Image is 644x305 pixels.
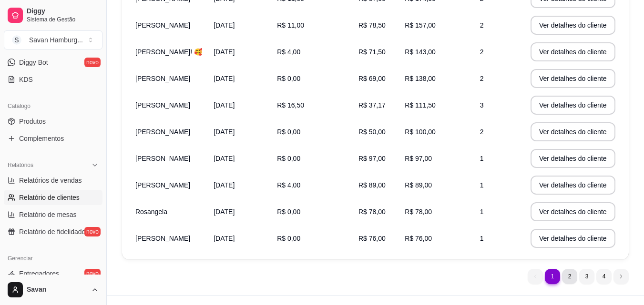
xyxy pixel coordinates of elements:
span: Relatório de mesas [19,210,77,219]
li: pagination item 3 [579,269,594,284]
a: Complementos [4,131,102,146]
span: R$ 89,00 [358,181,386,189]
span: KDS [19,75,33,84]
span: R$ 78,00 [405,208,432,216]
span: 2 [480,75,484,82]
span: 1 [480,235,484,242]
span: Savan [27,285,87,294]
span: [DATE] [214,101,235,109]
span: R$ 11,00 [277,21,304,29]
span: R$ 111,50 [405,101,436,109]
span: [DATE] [214,128,235,136]
span: [DATE] [214,208,235,216]
span: R$ 71,50 [358,48,386,56]
span: 1 [480,155,484,162]
button: Ver detalhes do cliente [531,149,615,168]
span: [DATE] [214,75,235,82]
a: DiggySistema de Gestão [4,4,102,27]
span: R$ 157,00 [405,21,436,29]
span: [DATE] [214,48,235,56]
li: pagination item 1 active [545,269,560,284]
span: R$ 97,00 [358,155,386,162]
span: 2 [480,21,484,29]
div: Savan Hamburg ... [29,35,83,45]
span: [PERSON_NAME] [135,155,190,162]
span: R$ 76,00 [405,235,432,242]
li: pagination item 2 [562,269,577,284]
a: Relatório de clientes [4,190,102,205]
span: 3 [480,101,484,109]
button: Ver detalhes do cliente [531,122,615,141]
span: [PERSON_NAME] [135,101,190,109]
button: Ver detalhes do cliente [531,69,615,88]
span: Diggy [27,7,99,16]
span: R$ 0,00 [277,208,300,216]
span: [PERSON_NAME] [135,21,190,29]
a: Relatório de mesas [4,207,102,222]
div: Gerenciar [4,251,102,266]
button: Ver detalhes do cliente [531,176,615,195]
span: [DATE] [214,235,235,242]
span: [DATE] [214,155,235,162]
button: Ver detalhes do cliente [531,42,615,61]
span: [PERSON_NAME]! 🥰 [135,48,202,56]
span: Diggy Bot [19,58,48,67]
span: R$ 0,00 [277,128,300,136]
nav: pagination navigation [523,264,634,289]
button: Savan [4,278,102,301]
span: R$ 78,50 [358,21,386,29]
span: 2 [480,48,484,56]
button: Ver detalhes do cliente [531,202,615,221]
span: Sistema de Gestão [27,16,99,23]
span: [DATE] [214,21,235,29]
span: R$ 0,00 [277,235,300,242]
span: [DATE] [214,181,235,189]
span: Relatório de clientes [19,193,80,202]
span: R$ 143,00 [405,48,436,56]
span: R$ 0,00 [277,155,300,162]
span: 2 [480,128,484,136]
span: R$ 100,00 [405,128,436,136]
span: Relatórios [8,161,33,169]
span: [PERSON_NAME] [135,235,190,242]
div: Catálogo [4,98,102,114]
li: pagination item 4 [596,269,612,284]
button: Ver detalhes do cliente [531,229,615,248]
span: R$ 89,00 [405,181,432,189]
a: Entregadoresnovo [4,266,102,281]
span: R$ 76,00 [358,235,386,242]
span: 1 [480,208,484,216]
span: [PERSON_NAME] [135,75,190,82]
span: Produtos [19,117,46,126]
button: Ver detalhes do cliente [531,96,615,115]
a: KDS [4,72,102,87]
span: Complementos [19,134,64,143]
span: R$ 37,17 [358,101,386,109]
span: R$ 4,00 [277,48,300,56]
button: Select a team [4,30,102,49]
a: Diggy Botnovo [4,55,102,70]
span: R$ 78,00 [358,208,386,216]
span: 1 [480,181,484,189]
span: [PERSON_NAME] [135,128,190,136]
button: Ver detalhes do cliente [531,16,615,35]
span: [PERSON_NAME] [135,181,190,189]
a: Relatório de fidelidadenovo [4,224,102,239]
span: R$ 69,00 [358,75,386,82]
span: R$ 16,50 [277,101,304,109]
span: R$ 97,00 [405,155,432,162]
span: R$ 138,00 [405,75,436,82]
span: Entregadores [19,269,59,278]
span: Relatório de fidelidade [19,227,85,236]
span: R$ 0,00 [277,75,300,82]
span: R$ 4,00 [277,181,300,189]
span: Rosangela [135,208,167,216]
a: Relatórios de vendas [4,173,102,188]
span: R$ 50,00 [358,128,386,136]
a: Produtos [4,114,102,129]
span: Relatórios de vendas [19,176,82,185]
span: S [12,35,21,45]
